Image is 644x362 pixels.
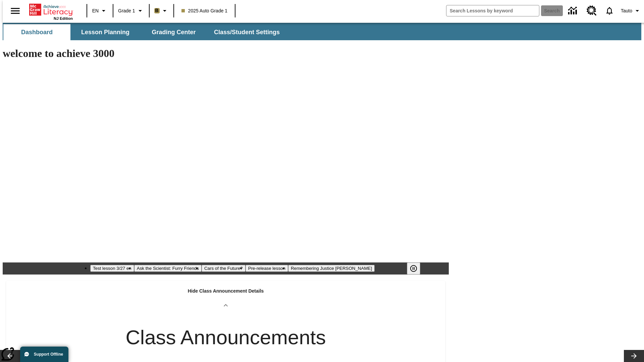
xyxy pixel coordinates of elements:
[54,16,73,20] span: NJ Edition
[621,7,632,14] span: Tauto
[3,5,98,17] p: Class Announcements attachment at [DATE] 4:52:53 PM
[583,2,601,20] a: Resource Center, Will open in new tab
[152,5,171,17] button: Boost Class color is light brown. Change class color
[115,5,147,17] button: Grade: Grade 1, Select a grade
[3,24,70,40] button: Dashboard
[209,24,285,40] button: Class/Student Settings
[3,5,98,17] body: Maximum 600 characters Press Escape to exit toolbar Press Alt + F10 to reach toolbar
[89,5,111,17] button: Language: EN, Select a language
[134,265,202,272] button: Slide 2 Ask the Scientist: Furry Friends
[125,325,326,350] h2: Class Announcements
[188,288,264,295] p: Hide Class Announcement Details
[155,6,159,15] span: B
[5,1,25,21] button: Open side menu
[601,2,618,19] a: Notifications
[29,2,73,20] div: Home
[118,7,135,14] span: Grade 1
[29,3,73,16] a: Home
[181,7,228,14] span: 2025 Auto Grade 1
[90,265,134,272] button: Slide 1 Test lesson 3/27 en
[618,5,644,17] button: Profile/Settings
[3,47,449,60] h1: welcome to achieve 3000
[564,2,583,20] a: Data Center
[446,5,539,16] input: search field
[407,262,427,275] div: Pause
[246,265,288,272] button: Slide 4 Pre-release lesson
[288,265,375,272] button: Slide 5 Remembering Justice O'Connor
[3,24,286,40] div: SubNavbar
[92,7,99,14] span: EN
[624,350,644,362] button: Lesson carousel, Next
[34,352,63,357] span: Support Offline
[6,281,445,309] div: Hide Class Announcement Details
[407,262,420,275] button: Pause
[202,265,246,272] button: Slide 3 Cars of the Future?
[140,24,207,40] button: Grading Center
[72,24,139,40] button: Lesson Planning
[20,347,68,362] button: Support Offline
[3,23,641,40] div: SubNavbar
